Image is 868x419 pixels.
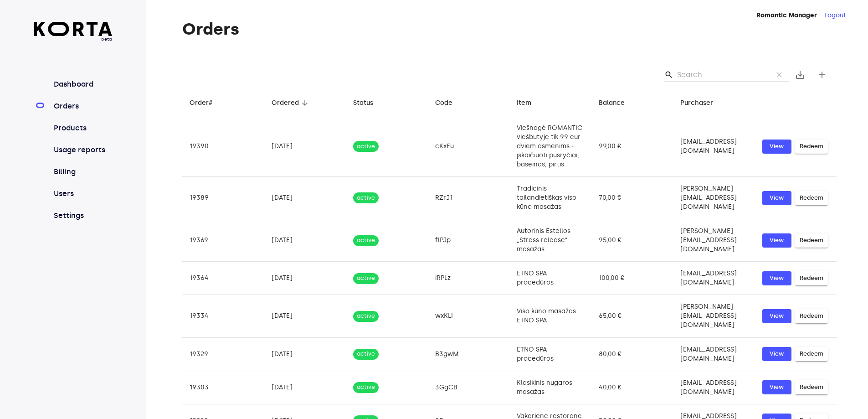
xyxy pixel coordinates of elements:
[789,64,811,86] button: Export
[767,193,787,203] span: View
[428,337,510,371] td: B3gwM
[435,98,452,109] div: Code
[762,271,791,285] button: View
[673,262,755,295] td: [EMAIL_ADDRESS][DOMAIN_NAME]
[509,295,591,337] td: Viso kūno masažas ETNO SPA
[34,22,113,36] img: Korta
[52,210,113,221] a: Settings
[509,262,591,295] td: ETNO SPA procedūros
[264,177,346,219] td: [DATE]
[428,116,510,177] td: cKxEu
[182,219,264,262] td: 19369
[264,337,346,371] td: [DATE]
[182,337,264,371] td: 19329
[353,236,379,245] span: active
[762,140,791,154] button: View
[182,371,264,404] td: 19303
[509,219,591,262] td: Autorinis Estellos „Stress release“ masažas
[762,309,791,323] button: View
[190,98,224,109] span: Order#
[301,99,309,107] span: arrow_downward
[767,349,787,359] span: View
[428,177,510,219] td: RZrJ1
[182,262,264,295] td: 19364
[795,69,806,80] span: save_alt
[182,295,264,337] td: 19334
[190,98,212,109] div: Order#
[767,382,787,393] span: View
[680,98,713,109] div: Purchaser
[428,371,510,404] td: 3GgCB
[800,235,823,246] span: Redeem
[353,312,379,321] span: active
[52,166,113,177] a: Billing
[264,262,346,295] td: [DATE]
[182,20,837,38] h1: Orders
[52,79,113,90] a: Dashboard
[353,142,379,151] span: active
[353,274,379,283] span: active
[435,98,464,109] span: Code
[182,116,264,177] td: 19390
[428,219,510,262] td: flPJp
[762,347,791,361] button: View
[52,101,113,112] a: Orders
[509,177,591,219] td: Tradicinis tailandietiškas viso kūno masažas
[767,273,787,284] span: View
[800,349,823,359] span: Redeem
[673,116,755,177] td: [EMAIL_ADDRESS][DOMAIN_NAME]
[800,311,823,321] span: Redeem
[795,191,828,205] button: Redeem
[762,380,791,394] button: View
[767,311,787,321] span: View
[680,98,725,109] span: Purchaser
[591,371,673,404] td: 40,00 €
[34,22,113,42] a: beta
[182,177,264,219] td: 19389
[673,295,755,337] td: [PERSON_NAME][EMAIL_ADDRESS][DOMAIN_NAME]
[509,116,591,177] td: Viešnagė ROMANTIC viešbutyje tik 99 eur dviem asmenims + įskaičiuoti pusryčiai, baseinas, pirtis
[428,295,510,337] td: wxKLI
[353,98,373,109] div: Status
[509,337,591,371] td: ETNO SPA procedūros
[762,233,791,248] button: View
[272,98,299,109] div: Ordered
[34,36,113,42] span: beta
[591,262,673,295] td: 100,00 €
[591,219,673,262] td: 95,00 €
[664,70,673,79] span: Search
[353,98,385,109] span: Status
[591,295,673,337] td: 65,00 €
[591,116,673,177] td: 99,00 €
[264,116,346,177] td: [DATE]
[264,371,346,404] td: [DATE]
[756,11,817,19] strong: Romantic Manager
[824,11,846,20] button: Logout
[795,347,828,361] button: Redeem
[517,98,531,109] div: Item
[795,309,828,323] button: Redeem
[673,219,755,262] td: [PERSON_NAME][EMAIL_ADDRESS][DOMAIN_NAME]
[795,140,828,154] button: Redeem
[591,337,673,371] td: 80,00 €
[52,145,113,155] a: Usage reports
[52,123,113,134] a: Products
[673,371,755,404] td: [EMAIL_ADDRESS][DOMAIN_NAME]
[767,235,787,246] span: View
[591,177,673,219] td: 70,00 €
[762,191,791,205] button: View
[800,382,823,393] span: Redeem
[509,371,591,404] td: Klasikinis nugaros masažas
[673,177,755,219] td: [PERSON_NAME][EMAIL_ADDRESS][DOMAIN_NAME]
[428,262,510,295] td: iRPLz
[353,350,379,358] span: active
[800,193,823,203] span: Redeem
[264,219,346,262] td: [DATE]
[353,194,379,202] span: active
